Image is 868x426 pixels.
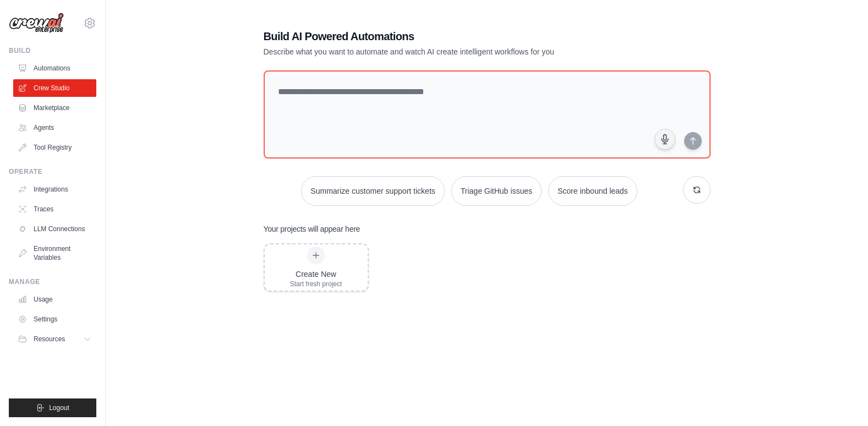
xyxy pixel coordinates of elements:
button: Score inbound leads [548,176,637,206]
a: Tool Registry [13,139,96,156]
a: Settings [13,310,96,328]
a: Automations [13,59,96,77]
button: Summarize customer support tickets [301,176,444,206]
span: Logout [49,403,69,412]
div: Operate [9,167,96,176]
span: Resources [34,335,65,343]
a: Agents [13,119,96,136]
button: Triage GitHub issues [451,176,542,206]
button: Get new suggestions [683,176,711,204]
h3: Your projects will appear here [264,223,361,234]
a: Crew Studio [13,79,96,97]
div: Start fresh project [290,280,342,288]
div: Build [9,46,96,55]
div: Create New [290,269,342,280]
p: Describe what you want to automate and watch AI create intelligent workflows for you [264,46,634,57]
a: Integrations [13,181,96,198]
img: Logo [9,13,64,34]
button: Resources [13,330,96,348]
a: Usage [13,291,96,308]
div: Manage [9,277,96,286]
button: Click to speak your automation idea [654,129,675,150]
a: Environment Variables [13,240,96,266]
a: Marketplace [13,99,96,117]
h1: Build AI Powered Automations [264,29,634,44]
a: LLM Connections [13,220,96,238]
button: Logout [9,398,96,417]
a: Traces [13,200,96,218]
